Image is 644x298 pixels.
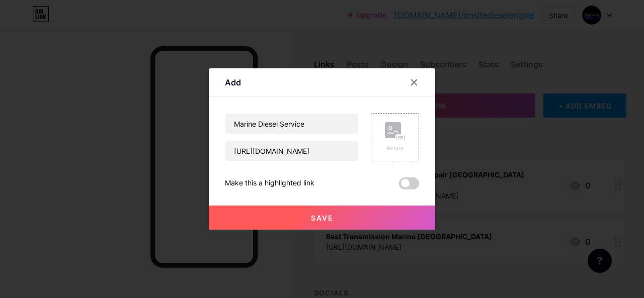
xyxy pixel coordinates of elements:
div: Make this a highlighted link [225,177,314,189]
div: Add [225,76,241,88]
button: Save [209,206,435,230]
input: Title [225,114,358,134]
div: Picture [385,145,405,152]
span: Save [311,214,334,222]
input: URL [225,141,358,161]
